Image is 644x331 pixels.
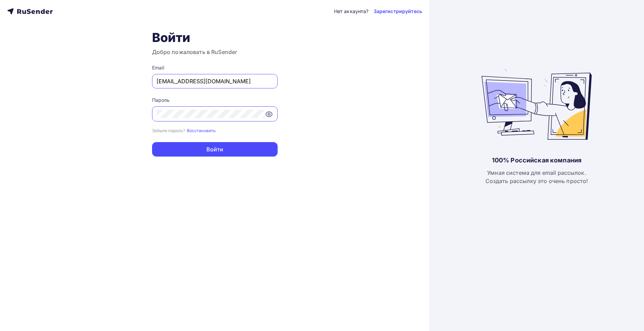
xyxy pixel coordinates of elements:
[187,128,216,133] small: Восстановить
[152,30,278,45] h1: Войти
[485,169,588,185] div: Умная система для email рассылок. Создать рассылку это очень просто!
[334,8,369,15] div: Нет аккаунта?
[152,48,278,56] h3: Добро пожаловать в RuSender
[374,8,422,15] a: Зарегистрируйтесь
[152,142,278,157] button: Войти
[187,127,216,133] a: Восстановить
[152,97,278,104] div: Пароль
[492,156,581,164] div: 100% Российская компания
[152,128,185,133] small: Забыли пароль?
[157,77,273,85] input: Укажите свой email
[152,64,278,71] div: Email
